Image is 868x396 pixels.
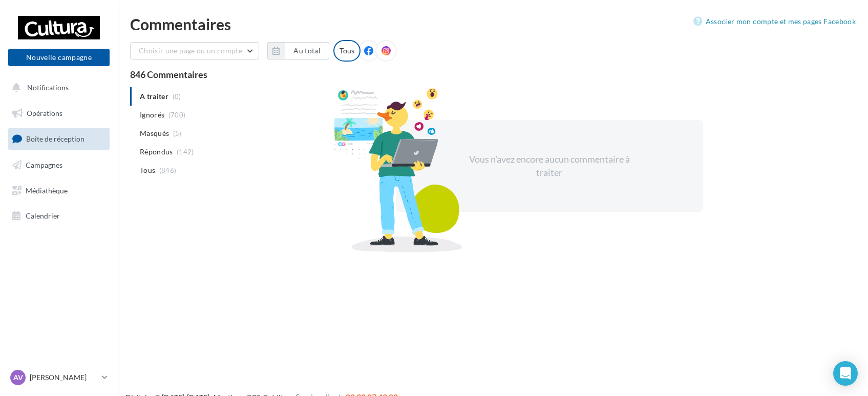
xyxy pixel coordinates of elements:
[833,361,858,386] div: Open Intercom Messenger
[140,128,169,138] span: Masqués
[140,110,164,120] span: Ignorés
[27,109,62,117] span: Opérations
[130,42,259,60] button: Choisir une page ou un compte
[333,40,361,62] div: Tous
[6,154,112,176] a: Campagnes
[30,372,98,383] p: [PERSON_NAME]
[26,211,60,220] span: Calendrier
[13,372,23,383] span: AV
[140,147,173,157] span: Répondus
[6,205,112,227] a: Calendrier
[27,83,69,92] span: Notifications
[267,42,329,60] button: Au total
[6,180,112,202] a: Médiathèque
[26,186,68,194] span: Médiathèque
[173,129,182,137] span: (5)
[130,70,856,79] div: 846 Commentaires
[140,165,155,175] span: Tous
[6,103,112,124] a: Opérations
[168,111,186,119] span: (700)
[139,46,242,55] span: Choisir une page ou un compte
[6,128,112,150] a: Boîte de réception
[130,16,856,32] div: Commentaires
[461,153,638,179] div: Vous n'avez encore aucun commentaire à traiter
[26,134,84,143] span: Boîte de réception
[26,161,62,169] span: Campagnes
[8,368,110,387] a: AV [PERSON_NAME]
[177,148,194,156] span: (142)
[8,49,110,66] button: Nouvelle campagne
[285,42,329,60] button: Au total
[159,166,177,174] span: (846)
[693,15,856,28] a: Associer mon compte et mes pages Facebook
[6,77,108,98] button: Notifications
